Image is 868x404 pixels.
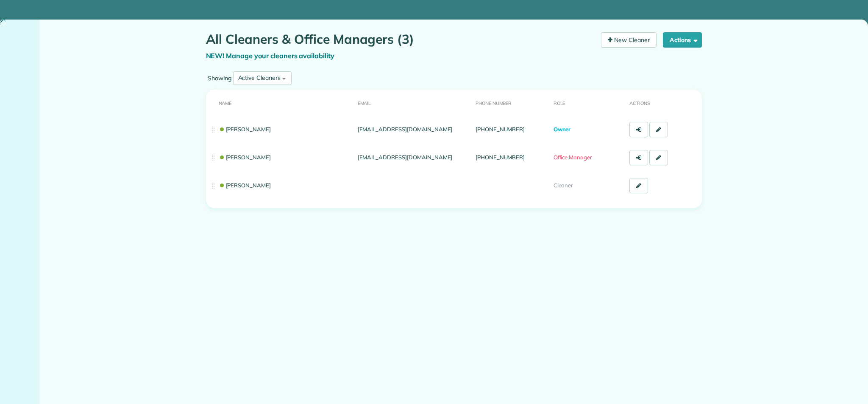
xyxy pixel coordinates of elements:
[472,90,550,116] th: Phone number
[206,90,354,116] th: Name
[206,32,595,46] h1: All Cleaners & Office Managers (3)
[219,182,271,189] a: [PERSON_NAME]
[238,73,281,82] div: Active Cleaners
[476,154,525,161] a: [PHONE_NUMBER]
[219,154,271,161] a: [PERSON_NAME]
[354,116,472,144] td: [EMAIL_ADDRESS][DOMAIN_NAME]
[663,32,702,48] button: Actions
[554,182,573,189] span: Cleaner
[354,144,472,172] td: [EMAIL_ADDRESS][DOMAIN_NAME]
[554,154,592,161] span: Office Manager
[476,126,525,133] a: [PHONE_NUMBER]
[601,32,657,48] a: New Cleaner
[206,74,233,82] label: Showing
[206,51,335,60] a: NEW! Manage your cleaners availability
[354,90,472,116] th: Email
[219,126,271,133] a: [PERSON_NAME]
[554,126,571,133] span: Owner
[550,90,626,116] th: Role
[626,90,701,116] th: Actions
